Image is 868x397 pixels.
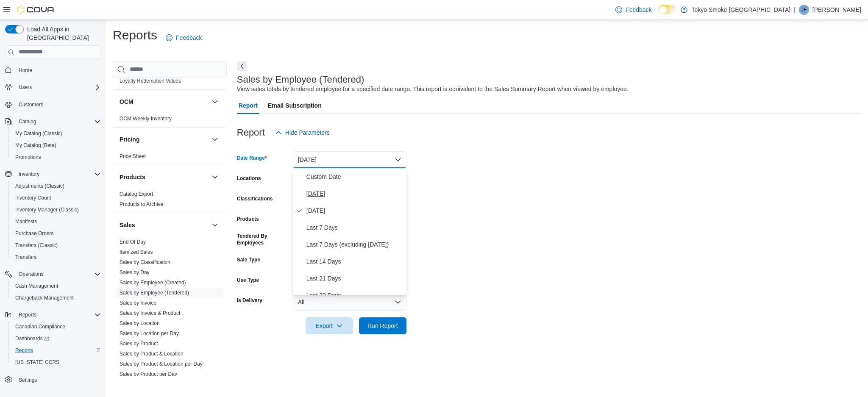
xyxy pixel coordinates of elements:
[120,330,179,337] span: Sales by Location per Day
[15,218,37,225] span: Manifests
[15,169,101,179] span: Inventory
[237,155,267,161] label: Date Range
[120,289,189,296] span: Sales by Employee (Tendered)
[120,269,150,275] a: Sales by Day
[239,97,258,114] span: Report
[15,206,79,213] span: Inventory Manager (Classic)
[19,271,44,278] span: Operations
[2,268,104,280] button: Operations
[15,65,101,75] span: Home
[120,239,146,245] a: End Of Day
[120,320,160,327] span: Sales by Location
[120,300,156,306] span: Sales by Invoice
[15,117,101,127] span: Catalog
[120,350,184,357] span: Sales by Product & Location
[8,239,104,251] button: Transfers (Classic)
[120,201,163,207] a: Products to Archive
[120,201,163,208] span: Products to Archive
[120,221,208,229] button: Sales
[237,256,260,263] label: Sale Type
[15,375,40,385] a: Settings
[237,216,259,222] label: Products
[15,359,59,366] span: [US_STATE] CCRS
[120,116,172,122] a: OCM Weekly Inventory
[120,279,186,286] span: Sales by Employee (Created)
[612,1,655,18] a: Feedback
[113,27,157,44] h1: Reports
[120,330,179,336] a: Sales by Location per Day
[19,171,39,178] span: Inventory
[15,154,41,161] span: Promotions
[120,97,134,106] h3: OCM
[19,84,32,91] span: Users
[8,139,104,151] button: My Catalog (Beta)
[12,205,82,215] a: Inventory Manager (Classic)
[15,374,101,385] span: Settings
[15,310,40,320] button: Reports
[120,173,145,181] h3: Products
[12,293,101,303] span: Chargeback Management
[176,33,202,42] span: Feedback
[12,240,101,250] span: Transfers (Classic)
[692,5,791,15] p: Tokyo Smoke [GEOGRAPHIC_DATA]
[8,356,104,368] button: [US_STATE] CCRS
[120,290,189,296] a: Sales by Employee (Tendered)
[626,6,651,14] span: Feedback
[237,85,629,94] div: View sales totals by tendered employee for a specified date range. This report is equivalent to t...
[120,351,184,357] a: Sales by Product & Location
[120,153,146,160] span: Price Sheet
[12,322,101,332] span: Canadian Compliance
[120,259,170,266] span: Sales by Classification
[293,168,406,295] div: Select listbox
[306,205,403,216] span: [DATE]
[120,361,203,367] a: Sales by Product & Location per Day
[12,252,40,262] a: Transfers
[8,280,104,292] button: Cash Management
[2,309,104,321] button: Reports
[8,216,104,228] button: Manifests
[120,97,208,106] button: OCM
[19,377,37,383] span: Settings
[19,101,43,108] span: Customers
[12,228,57,239] a: Purchase Orders
[12,357,63,367] a: [US_STATE] CCRS
[293,294,406,311] button: All
[120,78,181,84] span: Loyalty Redemption Values
[120,249,153,255] a: Itemized Sales
[15,323,65,330] span: Canadian Compliance
[210,172,220,182] button: Products
[210,97,220,107] button: OCM
[162,29,205,46] a: Feedback
[359,317,406,334] button: Run Report
[8,204,104,216] button: Inventory Manager (Classic)
[19,311,36,318] span: Reports
[210,134,220,144] button: Pricing
[15,100,47,110] a: Customers
[12,217,40,227] a: Manifests
[15,65,36,75] a: Home
[15,183,64,189] span: Adjustments (Classic)
[15,194,51,201] span: Inventory Count
[120,249,153,255] span: Itemized Sales
[237,277,259,283] label: Use Type
[12,128,101,139] span: My Catalog (Classic)
[8,192,104,204] button: Inventory Count
[120,320,160,326] a: Sales by Location
[113,114,227,127] div: OCM
[120,135,139,144] h3: Pricing
[12,333,53,344] a: Dashboards
[120,191,153,197] span: Catalog Export
[306,222,403,233] span: Last 7 Days
[12,357,101,367] span: Washington CCRS
[8,321,104,333] button: Canadian Compliance
[15,294,74,301] span: Chargeback Management
[8,128,104,139] button: My Catalog (Classic)
[120,371,177,377] a: Sales by Product per Day
[120,135,208,144] button: Pricing
[113,189,227,213] div: Products
[8,251,104,263] button: Transfers
[15,310,101,320] span: Reports
[17,6,55,14] img: Cova
[659,5,676,14] input: Dark Mode
[12,252,101,262] span: Transfers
